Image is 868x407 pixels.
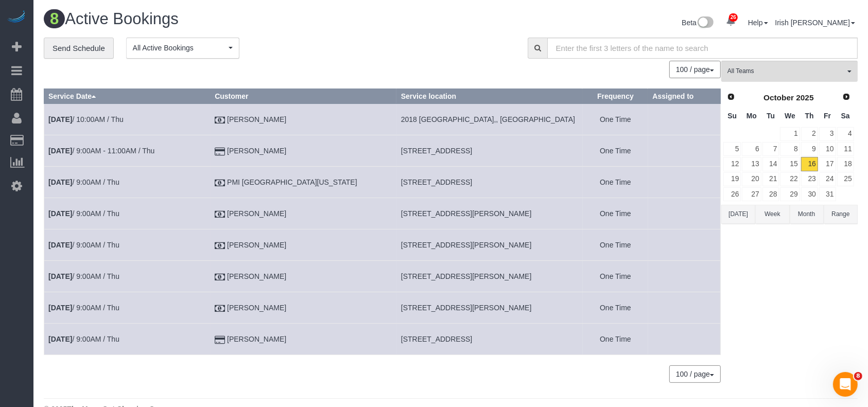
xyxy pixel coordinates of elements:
a: 17 [819,157,836,171]
td: Service location [396,135,583,167]
a: [DATE]/ 9:00AM / Thu [48,241,119,249]
a: Beta [682,19,714,27]
td: Frequency [583,167,648,198]
input: Enter the first 3 letters of the name to search [547,38,858,59]
a: [PERSON_NAME] [227,241,286,249]
span: All Active Bookings [133,43,226,53]
td: Customer [211,198,397,229]
b: [DATE] [48,209,72,218]
a: [DATE]/ 9:00AM - 11:00AM / Thu [48,147,154,155]
a: [PERSON_NAME] [227,304,286,312]
td: Assigned to [648,261,721,292]
td: Frequency [583,198,648,229]
i: Check Payment [215,180,225,187]
b: [DATE] [48,272,72,280]
i: Check Payment [215,117,225,124]
a: 1 [780,127,800,141]
i: Credit Card Payment [215,148,225,155]
td: Customer [211,324,397,355]
th: Service Date [44,89,211,104]
span: [STREET_ADDRESS] [401,178,472,186]
td: Schedule date [44,135,211,167]
td: Schedule date [44,167,211,198]
td: Customer [211,135,397,167]
a: Prev [724,90,738,104]
span: [STREET_ADDRESS][PERSON_NAME] [401,209,532,218]
span: Tuesday [767,112,775,120]
a: 22 [780,172,800,186]
span: 8 [44,9,65,28]
a: 28 [762,187,779,201]
a: 6 [742,142,761,156]
td: Assigned to [648,198,721,229]
td: Schedule date [44,104,211,135]
a: 24 [819,172,836,186]
a: 4 [837,127,854,141]
a: [PERSON_NAME] [227,335,286,343]
a: [DATE]/ 9:00AM / Thu [48,335,119,343]
a: [DATE]/ 9:00AM / Thu [48,178,119,186]
b: [DATE] [48,304,72,312]
a: 19 [723,172,741,186]
nav: Pagination navigation [670,61,721,78]
a: Automaid Logo [6,10,27,25]
th: Service location [396,89,583,104]
a: 26 [723,187,741,201]
i: Check Payment [215,274,225,281]
span: Next [842,93,850,101]
b: [DATE] [48,178,72,186]
a: 5 [723,142,741,156]
a: 3 [819,127,836,141]
a: [PERSON_NAME] [227,272,286,280]
td: Schedule date [44,261,211,292]
td: Schedule date [44,198,211,229]
button: All Active Bookings [126,38,239,59]
b: [DATE] [48,147,72,155]
button: All Teams [721,61,858,82]
a: 2 [801,127,818,141]
td: Assigned to [648,292,721,324]
b: [DATE] [48,335,72,343]
button: 100 / page [669,365,721,383]
a: 30 [801,187,818,201]
button: 100 / page [669,61,721,78]
b: [DATE] [48,241,72,249]
i: Check Payment [215,211,225,218]
span: Thursday [805,112,814,120]
a: [DATE]/ 9:00AM / Thu [48,272,119,280]
span: Monday [747,112,757,120]
a: 12 [723,157,741,171]
b: [DATE] [48,115,72,123]
th: Customer [211,89,397,104]
a: [DATE]/ 10:00AM / Thu [48,115,124,123]
td: Assigned to [648,135,721,167]
span: Wednesday [785,112,795,120]
span: 8 [854,372,862,380]
a: [PERSON_NAME] [227,115,286,123]
td: Schedule date [44,229,211,261]
span: 2025 [796,93,813,102]
td: Service location [396,104,583,135]
span: Friday [824,112,831,120]
td: Assigned to [648,104,721,135]
a: 21 [762,172,779,186]
a: 9 [801,142,818,156]
td: Service location [396,229,583,261]
ol: All Teams [721,61,858,77]
a: Send Schedule [44,38,114,59]
h1: Active Bookings [44,10,443,28]
span: Prev [727,93,735,101]
td: Frequency [583,292,648,324]
button: Week [755,205,789,224]
span: All Teams [727,67,845,76]
nav: Pagination navigation [670,365,721,383]
button: Range [824,205,858,224]
a: Next [839,90,854,104]
td: Frequency [583,261,648,292]
span: 26 [729,13,738,22]
button: [DATE] [721,205,755,224]
a: Irish [PERSON_NAME] [775,19,855,27]
a: 29 [780,187,800,201]
td: Customer [211,167,397,198]
a: Help [748,19,768,27]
